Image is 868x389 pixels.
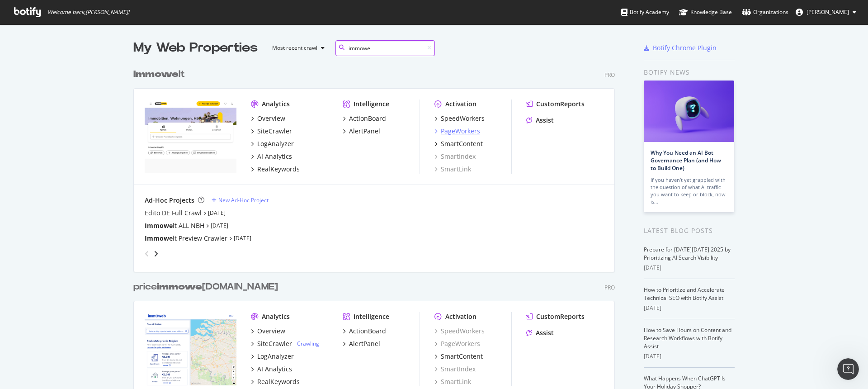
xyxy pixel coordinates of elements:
[265,41,328,55] button: Most recent crawl
[133,68,185,81] div: lt
[644,286,725,302] a: How to Prioritize and Accelerate Technical SEO with Botify Assist
[218,196,269,204] div: New Ad-Hoc Project
[354,100,389,109] div: Intelligence
[212,196,269,204] a: New Ad-Hoc Project
[145,209,202,218] a: Edito DE Full Crawl
[434,165,471,174] a: SmartLink
[145,221,204,230] a: Immowelt ALL NBH
[47,9,129,16] span: Welcome back, [PERSON_NAME] !
[441,352,483,361] div: SmartContent
[526,116,554,125] a: Assist
[251,339,319,348] a: SiteCrawler- Crawling
[251,327,285,336] a: Overview
[679,8,732,17] div: Knowledge Base
[644,352,735,361] div: [DATE]
[526,100,585,109] a: CustomReports
[257,114,285,123] div: Overview
[644,246,731,261] a: Prepare for [DATE][DATE] 2025 by Prioritizing AI Search Visibility
[837,358,859,380] iframe: Intercom live chat
[788,5,863,19] button: [PERSON_NAME]
[153,249,159,258] div: angle-right
[644,264,735,272] div: [DATE]
[145,221,173,230] b: Immowe
[651,149,721,172] a: Why You Need an AI Bot Governance Plan (and How to Build One)
[651,176,727,205] div: If you haven’t yet grappled with the question of what AI traffic you want to keep or block, now is…
[807,8,849,16] span: Kruse Andreas
[349,327,386,336] div: ActionBoard
[343,327,386,336] a: ActionBoard
[141,247,153,261] div: angle-left
[335,40,435,56] input: Search
[145,312,236,385] img: price.immoweb.be
[644,226,735,236] div: Latest Blog Posts
[604,71,615,79] div: Pro
[434,127,480,136] a: PageWorkers
[208,209,226,217] a: [DATE]
[145,234,173,242] b: Immowe
[644,326,731,350] a: How to Save Hours on Content and Research Workflows with Botify Assist
[343,127,380,136] a: AlertPanel
[644,67,735,77] div: Botify news
[251,165,300,174] a: RealKeywords
[145,234,227,243] div: lt Preview Crawler
[343,339,380,348] a: AlertPanel
[536,312,585,321] div: CustomReports
[257,377,300,386] div: RealKeywords
[434,365,476,374] a: SmartIndex
[294,340,319,347] div: -
[262,100,290,109] div: Analytics
[133,68,189,81] a: Immowelt
[211,222,228,229] a: [DATE]
[251,377,300,386] a: RealKeywords
[145,234,227,243] a: Immowelt Preview Crawler
[257,152,292,161] div: AI Analytics
[251,139,294,148] a: LogAnalyzer
[536,116,554,125] div: Assist
[349,127,380,136] div: AlertPanel
[262,312,290,321] div: Analytics
[297,340,319,347] a: Crawling
[257,165,300,174] div: RealKeywords
[145,100,236,173] img: immowelt.de
[441,127,480,136] div: PageWorkers
[526,328,554,337] a: Assist
[251,127,292,136] a: SiteCrawler
[644,81,734,142] img: Why You Need an AI Bot Governance Plan (and How to Build One)
[257,365,292,374] div: AI Analytics
[434,339,480,348] a: PageWorkers
[234,234,251,242] a: [DATE]
[536,100,585,109] div: CustomReports
[257,327,285,336] div: Overview
[441,114,485,123] div: SpeedWorkers
[434,327,485,336] a: SpeedWorkers
[526,312,585,321] a: CustomReports
[272,45,317,51] div: Most recent crawl
[133,280,282,294] a: priceimmowe[DOMAIN_NAME]
[536,328,554,337] div: Assist
[604,284,615,291] div: Pro
[145,196,194,205] div: Ad-Hoc Projects
[434,152,476,161] a: SmartIndex
[434,377,471,386] a: SmartLink
[251,365,292,374] a: AI Analytics
[644,304,735,312] div: [DATE]
[349,114,386,123] div: ActionBoard
[145,221,204,230] div: lt ALL NBH
[133,39,258,57] div: My Web Properties
[434,114,485,123] a: SpeedWorkers
[644,43,717,52] a: Botify Chrome Plugin
[257,127,292,136] div: SiteCrawler
[445,312,476,321] div: Activation
[257,352,294,361] div: LogAnalyzer
[742,8,788,17] div: Organizations
[653,43,717,52] div: Botify Chrome Plugin
[257,139,294,148] div: LogAnalyzer
[445,100,476,109] div: Activation
[343,114,386,123] a: ActionBoard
